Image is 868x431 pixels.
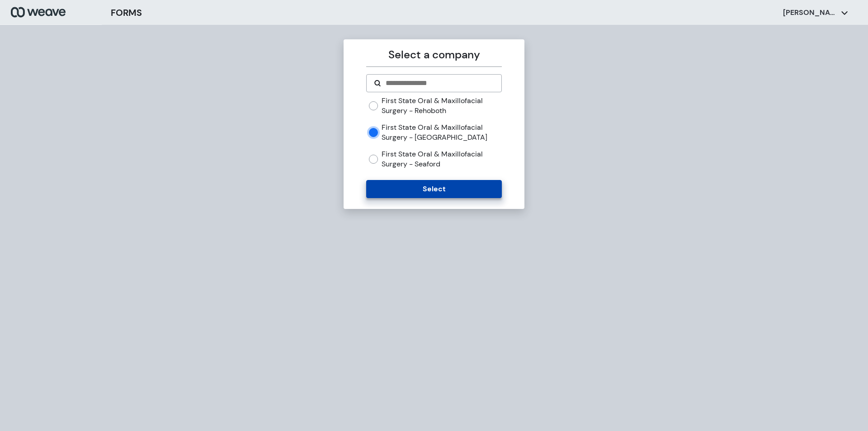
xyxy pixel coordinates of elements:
label: First State Oral & Maxillofacial Surgery - Rehoboth [382,96,501,115]
button: Select [366,180,501,198]
h3: FORMS [111,6,142,19]
label: First State Oral & Maxillofacial Surgery - [GEOGRAPHIC_DATA] [382,123,501,142]
label: First State Oral & Maxillofacial Surgery - Seaford [382,149,501,169]
p: Select a company [366,47,501,63]
p: [PERSON_NAME] [783,8,837,18]
input: Search [385,78,494,89]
